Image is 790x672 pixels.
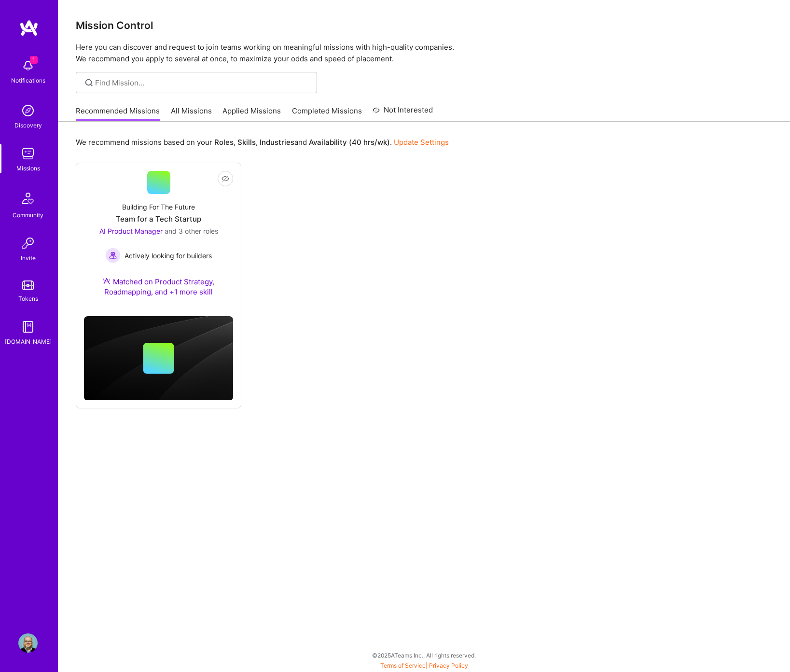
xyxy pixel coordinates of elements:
[116,214,201,224] div: Team for a Tech Startup
[11,75,45,85] div: Notifications
[13,210,43,220] div: Community
[380,662,426,669] a: Terms of Service
[222,106,281,122] a: Applied Missions
[99,227,163,235] span: AI Product Manager
[14,120,42,130] div: Discovery
[105,248,121,263] img: Actively looking for builders
[84,277,233,297] div: Matched on Product Strategy, Roadmapping, and +1 more skill
[373,104,433,122] a: Not Interested
[122,202,195,212] div: Building For The Future
[18,234,38,253] img: Invite
[84,171,233,308] a: Building For The FutureTeam for a Tech StartupAI Product Manager and 3 other rolesActively lookin...
[76,42,773,65] p: Here you can discover and request to join teams working on meaningful missions with high-quality ...
[21,253,36,263] div: Invite
[292,106,362,122] a: Completed Missions
[18,144,38,163] img: teamwork
[214,138,234,147] b: Roles
[5,336,52,347] div: [DOMAIN_NAME]
[237,138,256,147] b: Skills
[309,138,390,147] b: Availability (40 hrs/wk)
[18,317,38,336] img: guide book
[83,77,95,88] i: icon SearchGrey
[58,643,790,667] div: © 2025 ATeams Inc., All rights reserved.
[165,227,218,235] span: and 3 other roles
[18,56,38,75] img: bell
[19,19,39,37] img: logo
[16,163,40,173] div: Missions
[16,633,40,653] a: User Avatar
[18,294,38,304] div: Tokens
[260,138,294,147] b: Industries
[171,106,212,122] a: All Missions
[84,316,233,401] img: cover
[380,662,468,669] span: |
[429,662,468,669] a: Privacy Policy
[394,138,449,147] a: Update Settings
[95,78,310,88] input: Find Mission...
[76,19,773,31] h3: Mission Control
[18,101,38,120] img: discovery
[103,277,111,285] img: Ateam Purple Icon
[222,175,229,182] i: icon EyeClosed
[76,137,449,147] p: We recommend missions based on your , , and .
[18,633,38,653] img: User Avatar
[22,280,34,290] img: tokens
[30,56,38,64] span: 1
[125,251,212,261] span: Actively looking for builders
[76,106,160,122] a: Recommended Missions
[16,187,40,210] img: Community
